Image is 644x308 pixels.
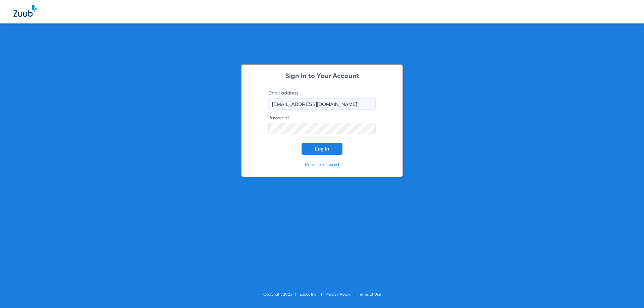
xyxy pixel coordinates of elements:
[315,146,329,151] span: Log In
[268,98,376,110] input: Email address
[13,5,37,17] img: Zuub Logo
[268,115,376,134] label: Password
[305,163,339,167] a: Reset password
[358,293,381,297] a: Terms of Use
[300,291,325,298] li: Zuub, Inc.
[268,90,376,110] label: Email address
[302,143,342,155] button: Log In
[325,293,350,297] a: Privacy Policy
[263,291,300,298] li: Copyright 2025
[258,73,386,80] h2: Sign In to Your Account
[268,123,376,134] input: Password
